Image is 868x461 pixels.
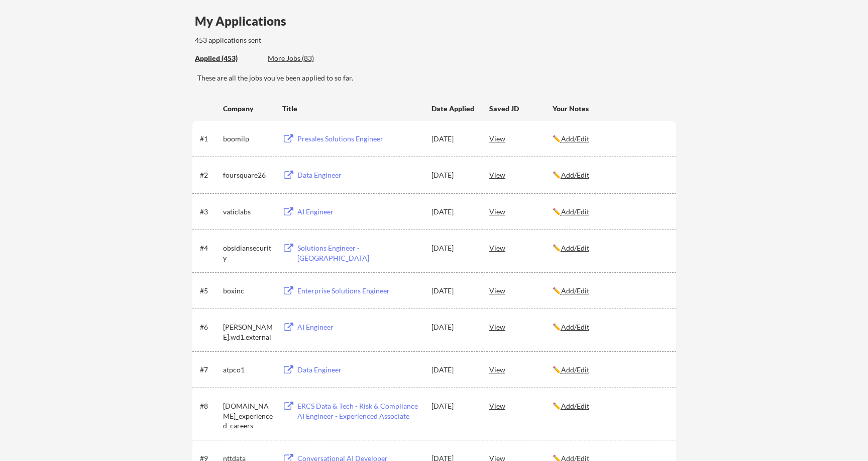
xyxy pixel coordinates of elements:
[223,170,273,180] div: foursquare26
[223,365,273,375] div: atpco1
[553,104,667,114] div: Your Notes
[489,397,553,415] div: View
[561,244,589,252] u: Add/Edit
[431,134,476,144] div: [DATE]
[561,207,589,216] u: Add/Edit
[223,401,273,431] div: [DOMAIN_NAME]_experienced_careers
[431,401,476,411] div: [DATE]
[268,53,342,64] div: These are job applications we think you'd be a good fit for, but couldn't apply you to automatica...
[431,170,476,180] div: [DATE]
[553,401,667,411] div: ✏️
[297,365,422,375] div: Data Engineer
[489,318,553,336] div: View
[200,134,220,144] div: #1
[553,322,667,332] div: ✏️
[223,322,273,342] div: [PERSON_NAME].wd1.external
[489,281,553,299] div: View
[223,104,273,114] div: Company
[561,365,589,374] u: Add/Edit
[195,35,389,45] div: 453 applications sent
[200,170,220,180] div: #2
[431,322,476,332] div: [DATE]
[561,402,589,410] u: Add/Edit
[489,166,553,184] div: View
[431,104,476,114] div: Date Applied
[297,170,422,180] div: Data Engineer
[297,401,422,421] div: ERCS Data & Tech - Risk & Compliance AI Engineer - Experienced Associate
[282,104,422,114] div: Title
[553,365,667,375] div: ✏️
[561,323,589,331] u: Add/Edit
[195,15,294,27] div: My Applications
[553,207,667,217] div: ✏️
[200,243,220,253] div: #4
[268,53,342,63] div: More Jobs (83)
[553,243,667,253] div: ✏️
[431,243,476,253] div: [DATE]
[561,286,589,295] u: Add/Edit
[195,53,260,64] div: These are all the jobs you've been applied to so far.
[297,243,422,263] div: Solutions Engineer - [GEOGRAPHIC_DATA]
[223,207,273,217] div: vaticlabs
[200,401,220,411] div: #8
[195,53,260,63] div: Applied (453)
[489,239,553,257] div: View
[489,99,553,117] div: Saved JD
[489,129,553,147] div: View
[431,207,476,217] div: [DATE]
[561,134,589,143] u: Add/Edit
[297,207,422,217] div: AI Engineer
[223,134,273,144] div: boomilp
[297,134,422,144] div: Presales Solutions Engineer
[553,286,667,296] div: ✏️
[297,286,422,296] div: Enterprise Solutions Engineer
[489,202,553,220] div: View
[200,322,220,332] div: #6
[200,286,220,296] div: #5
[200,365,220,375] div: #7
[561,171,589,179] u: Add/Edit
[223,286,273,296] div: boxinc
[200,207,220,217] div: #3
[553,134,667,144] div: ✏️
[489,360,553,378] div: View
[553,170,667,180] div: ✏️
[197,73,676,83] div: These are all the jobs you've been applied to so far.
[297,322,422,332] div: AI Engineer
[431,286,476,296] div: [DATE]
[223,243,273,263] div: obsidiansecurity
[431,365,476,375] div: [DATE]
